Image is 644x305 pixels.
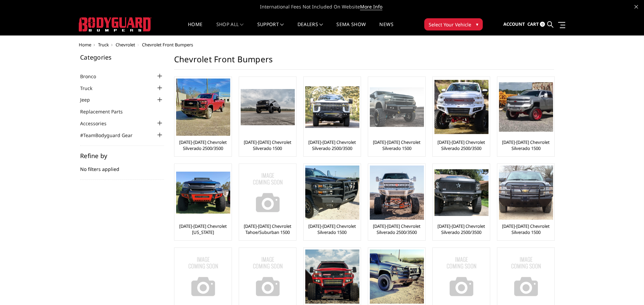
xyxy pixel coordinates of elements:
[174,54,554,70] h1: Chevrolet Front Bumpers
[98,42,109,48] a: Truck
[241,166,294,220] a: No Image
[429,21,471,28] span: Select Your Vehicle
[80,120,115,127] a: Accessories
[80,153,164,180] div: No filters applied
[241,249,295,304] img: No Image
[241,223,294,235] a: [DATE]-[DATE] Chevrolet Tahoe/Suburban 1500
[434,223,488,235] a: [DATE]-[DATE] Chevrolet Silverado 2500/3500
[424,18,483,30] button: Select Your Vehicle
[142,42,193,48] span: Chevrolet Front Bumpers
[434,249,488,304] img: No Image
[80,108,131,115] a: Replacement Parts
[527,15,545,34] a: Cart 0
[434,249,488,304] a: No Image
[540,22,545,27] span: 0
[503,15,525,34] a: Account
[476,21,478,28] span: ▾
[176,249,230,304] img: No Image
[80,132,141,139] a: #TeamBodyguard Gear
[80,85,101,92] a: Truck
[499,249,553,304] img: No Image
[176,139,230,151] a: [DATE]-[DATE] Chevrolet Silverado 2500/3500
[434,139,488,151] a: [DATE]-[DATE] Chevrolet Silverado 2500/3500
[499,223,553,235] a: [DATE]-[DATE] Chevrolet Silverado 1500
[305,139,359,151] a: [DATE]-[DATE] Chevrolet Silverado 2500/3500
[241,139,294,151] a: [DATE]-[DATE] Chevrolet Silverado 1500
[241,249,294,304] a: No Image
[241,166,295,220] img: No Image
[80,54,164,60] h5: Categories
[188,22,202,35] a: Home
[499,249,553,304] a: No Image
[305,223,359,235] a: [DATE]-[DATE] Chevrolet Silverado 1500
[79,42,91,48] a: Home
[499,139,553,151] a: [DATE]-[DATE] Chevrolet Silverado 1500
[176,223,230,235] a: [DATE]-[DATE] Chevrolet [US_STATE]
[257,22,284,35] a: Support
[336,22,366,35] a: SEMA Show
[370,139,424,151] a: [DATE]-[DATE] Chevrolet Silverado 1500
[79,17,151,31] img: BODYGUARD BUMPERS
[360,3,382,10] a: More Info
[116,42,135,48] a: Chevrolet
[503,21,525,27] span: Account
[379,22,393,35] a: News
[297,22,323,35] a: Dealers
[527,21,539,27] span: Cart
[80,73,104,80] a: Bronco
[216,22,244,35] a: shop all
[80,96,98,103] a: Jeep
[176,249,230,304] a: No Image
[370,223,424,235] a: [DATE]-[DATE] Chevrolet Silverado 2500/3500
[80,153,164,159] h5: Refine by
